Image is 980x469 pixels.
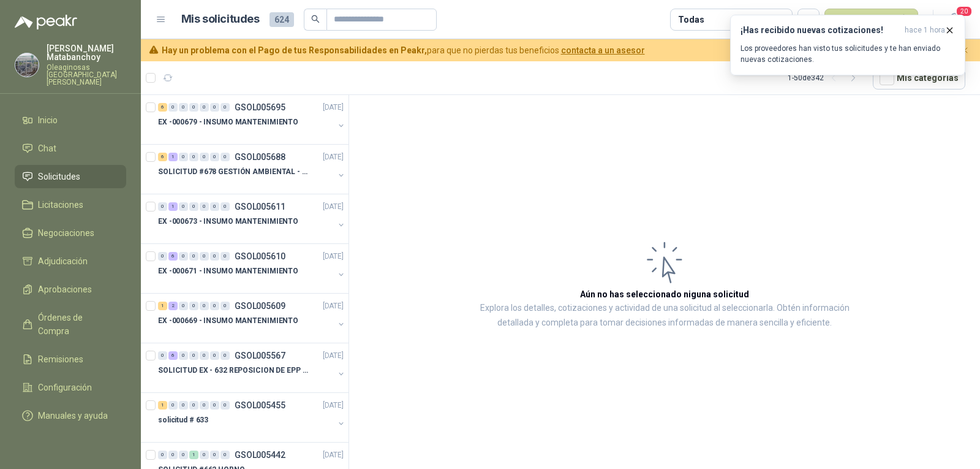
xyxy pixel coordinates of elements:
p: [DATE] [323,400,344,411]
div: 0 [210,451,219,459]
p: Explora los detalles, cotizaciones y actividad de una solicitud al seleccionarla. Obtén informaci... [472,301,858,330]
span: 20 [956,6,973,17]
div: 0 [158,252,167,261]
div: 0 [221,302,230,310]
div: 0 [179,103,188,112]
div: 0 [210,351,219,360]
p: solicitud # 633 [158,414,208,426]
div: 6 [168,351,178,360]
p: GSOL005455 [235,401,285,410]
div: 0 [179,401,188,410]
p: [DATE] [323,300,344,312]
a: contacta a un asesor [561,45,645,55]
div: 1 [189,451,198,459]
span: Remisiones [38,353,83,366]
p: EX -000669 - INSUMO MANTENIMIENTO [158,315,298,327]
div: 0 [189,401,198,410]
div: 0 [168,451,178,459]
div: Todas [678,13,704,26]
div: 0 [179,252,188,261]
p: [DATE] [323,449,344,461]
h3: ¡Has recibido nuevas cotizaciones! [741,25,900,36]
span: Inicio [38,113,58,127]
div: 0 [221,202,230,211]
div: 6 [158,103,167,112]
span: Solicitudes [38,170,80,183]
p: GSOL005567 [235,351,285,360]
div: 0 [200,451,209,459]
a: 1 2 0 0 0 0 0 GSOL005609[DATE] EX -000669 - INSUMO MANTENIMIENTO [158,299,346,338]
div: 1 [158,401,167,410]
p: GSOL005695 [235,103,285,112]
p: EX -000673 - INSUMO MANTENIMIENTO [158,216,298,227]
div: 0 [158,351,167,360]
span: para que no pierdas tus beneficios [162,44,645,57]
span: Adjudicación [38,254,88,268]
div: 0 [221,351,230,360]
div: 0 [210,302,219,310]
div: 6 [168,252,178,261]
a: Adjudicación [15,250,126,273]
p: SOLICITUD EX - 632 REPOSICION DE EPP #2 [158,365,311,376]
div: 0 [221,103,230,112]
a: 6 0 0 0 0 0 0 GSOL005695[DATE] EX -000679 - INSUMO MANTENIMIENTO [158,100,346,139]
div: 0 [179,202,188,211]
a: 0 6 0 0 0 0 0 GSOL005567[DATE] SOLICITUD EX - 632 REPOSICION DE EPP #2 [158,348,346,387]
div: 0 [158,202,167,211]
p: [DATE] [323,151,344,163]
div: 0 [200,202,209,211]
span: Aprobaciones [38,283,92,296]
div: 0 [210,153,219,161]
div: 0 [221,252,230,261]
a: Manuales y ayuda [15,404,126,427]
div: 0 [200,252,209,261]
div: 1 [158,302,167,310]
div: 0 [221,401,230,410]
div: 0 [158,451,167,459]
div: 0 [210,401,219,410]
p: [DATE] [323,251,344,262]
div: 0 [210,103,219,112]
span: Negociaciones [38,226,94,240]
span: Licitaciones [38,198,83,212]
button: 20 [943,9,965,31]
a: Licitaciones [15,193,126,216]
span: Órdenes de Compra [38,311,115,338]
div: 0 [179,351,188,360]
a: 1 0 0 0 0 0 0 GSOL005455[DATE] solicitud # 633 [158,398,346,437]
div: 0 [189,351,198,360]
div: 0 [179,153,188,161]
a: Chat [15,137,126,160]
a: Solicitudes [15,165,126,188]
p: [DATE] [323,350,344,362]
span: Chat [38,142,56,155]
p: [DATE] [323,201,344,213]
div: 6 [158,153,167,161]
div: 0 [189,252,198,261]
div: 0 [210,202,219,211]
div: 0 [168,103,178,112]
div: 0 [200,103,209,112]
a: 0 6 0 0 0 0 0 GSOL005610[DATE] EX -000671 - INSUMO MANTENIMIENTO [158,249,346,288]
p: GSOL005611 [235,202,285,211]
div: 0 [179,302,188,310]
a: Inicio [15,109,126,132]
p: GSOL005442 [235,451,285,459]
p: EX -000679 - INSUMO MANTENIMIENTO [158,116,298,128]
a: 6 1 0 0 0 0 0 GSOL005688[DATE] SOLICITUD #678 GESTIÓN AMBIENTAL - TUMACO [158,150,346,189]
a: 0 1 0 0 0 0 0 GSOL005611[DATE] EX -000673 - INSUMO MANTENIMIENTO [158,199,346,238]
span: Configuración [38,381,92,394]
p: GSOL005609 [235,302,285,310]
button: Nueva solicitud [824,9,918,31]
p: GSOL005610 [235,252,285,261]
a: Remisiones [15,348,126,371]
span: 624 [269,12,294,27]
a: Órdenes de Compra [15,306,126,343]
div: 2 [168,302,178,310]
p: Oleaginosas [GEOGRAPHIC_DATA][PERSON_NAME] [47,64,126,86]
div: 0 [200,153,209,161]
p: GSOL005688 [235,153,285,161]
div: 1 [168,202,178,211]
div: 0 [200,401,209,410]
h3: Aún no has seleccionado niguna solicitud [580,288,749,301]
